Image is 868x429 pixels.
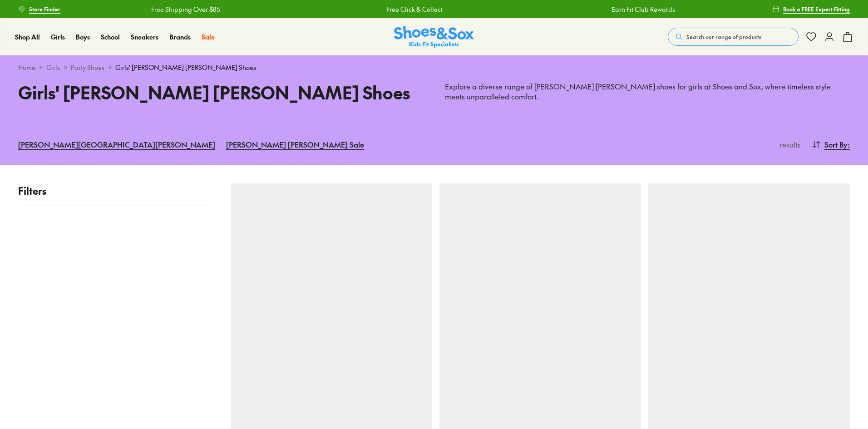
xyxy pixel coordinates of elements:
a: Book a FREE Expert Fitting [772,1,850,17]
span: Girls' [PERSON_NAME] [PERSON_NAME] Shoes [115,63,256,72]
a: Earn Fit Club Rewards [610,5,674,14]
a: Brands [169,32,191,42]
a: [PERSON_NAME][GEOGRAPHIC_DATA][PERSON_NAME] [18,134,215,154]
a: Free Shipping Over $85 [150,5,219,14]
span: Store Finder [29,5,60,13]
a: Sale [202,32,215,42]
a: Shop All [15,32,40,42]
span: Shop All [15,32,40,41]
span: Boys [76,32,90,41]
div: > > > [18,63,850,72]
span: Brands [169,32,191,41]
a: Store Finder [18,1,60,17]
button: Search our range of products [668,28,799,46]
a: Girls [46,63,60,72]
a: Sneakers [131,32,158,42]
h1: Girls' [PERSON_NAME] [PERSON_NAME] Shoes [18,79,423,105]
span: Book a FREE Expert Fitting [783,5,850,13]
a: Boys [76,32,90,42]
p: results [776,139,801,150]
a: Party Shoes [71,63,104,72]
p: Filters [18,183,212,198]
a: Girls [51,32,65,42]
span: Girls [51,32,65,41]
span: Sneakers [131,32,158,41]
span: Sale [202,32,215,41]
a: [PERSON_NAME] [PERSON_NAME] Sale [226,134,364,154]
img: SNS_Logo_Responsive.svg [394,26,474,48]
a: Shoes & Sox [394,26,474,48]
span: : [848,139,850,150]
a: School [101,32,120,42]
button: Sort By: [812,134,850,154]
span: School [101,32,120,41]
a: Home [18,63,35,72]
span: Search our range of products [686,33,761,41]
a: Free Click & Collect [385,5,441,14]
p: Explore a diverse range of [PERSON_NAME] [PERSON_NAME] shoes for girls at Shoes and Sox, where ti... [445,82,850,102]
span: Sort By [824,139,848,150]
